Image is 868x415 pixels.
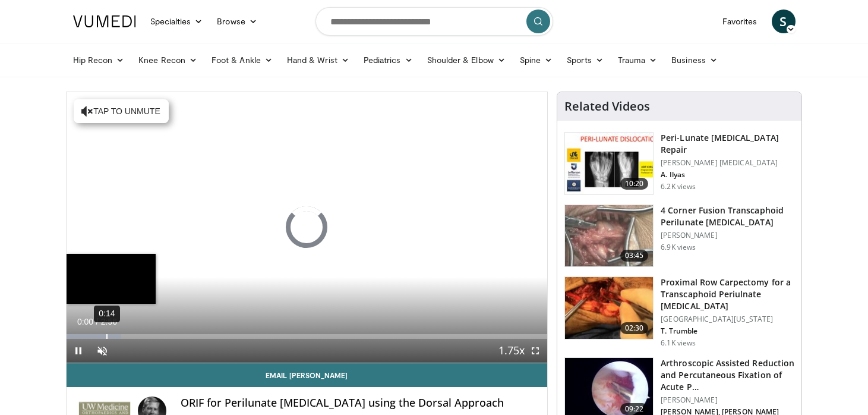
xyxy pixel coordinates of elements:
[356,48,420,72] a: Pediatrics
[715,10,765,33] a: Favorites
[661,231,794,240] p: [PERSON_NAME]
[96,317,99,326] span: /
[564,205,794,268] a: 03:45 4 Corner Fusion Transcaphoid Perilunate [MEDICAL_DATA] [PERSON_NAME] 6.9K views
[611,48,665,72] a: Trauma
[620,178,649,190] span: 10:20
[564,99,650,114] h4: Related Videos
[420,48,513,72] a: Shoulder & Elbow
[204,48,280,72] a: Foot & Ankle
[513,48,560,72] a: Spine
[66,48,132,72] a: Hip Recon
[143,10,210,33] a: Specialties
[280,48,356,72] a: Hand & Wrist
[500,339,523,363] button: Playback Rate
[67,334,548,339] div: Progress Bar
[661,170,794,180] p: A. Ilyas
[661,395,794,405] p: [PERSON_NAME]
[74,99,169,123] button: Tap to unmute
[661,326,794,336] p: T. Trumble
[560,48,611,72] a: Sports
[565,133,653,194] img: c1bfbbfa-d817-4968-9dad-0f41b0b7cc34.150x105_q85_crop-smart_upscale.jpg
[661,276,794,312] h3: Proximal Row Carpectomy for a Transcaphoid Periulnate [MEDICAL_DATA]
[620,322,649,334] span: 02:30
[90,339,114,363] button: Unmute
[67,339,90,363] button: Pause
[661,182,696,191] p: 6.2K views
[315,7,553,36] input: Search topics, interventions
[523,339,547,363] button: Fullscreen
[67,92,548,363] video-js: Video Player
[73,15,136,27] img: VuMedi Logo
[664,48,725,72] a: Business
[661,338,696,348] p: 6.1K views
[661,243,696,252] p: 6.9K views
[661,315,794,324] p: [GEOGRAPHIC_DATA][US_STATE]
[564,132,794,195] a: 10:20 Peri-Lunate [MEDICAL_DATA] Repair [PERSON_NAME] [MEDICAL_DATA] A. Ilyas 6.2K views
[565,205,653,267] img: 1b5f4ccd-8f9f-4f84-889d-337cda345fc9.150x105_q85_crop-smart_upscale.jpg
[181,397,538,410] h4: ORIF for Perilunate [MEDICAL_DATA] using the Dorsal Approach
[772,10,796,33] a: S
[620,403,649,415] span: 09:22
[565,277,653,339] img: Picture_5_5_3.png.150x105_q85_crop-smart_upscale.jpg
[77,317,93,326] span: 0:00
[67,363,548,387] a: Email [PERSON_NAME]
[620,250,649,262] span: 03:45
[564,276,794,348] a: 02:30 Proximal Row Carpectomy for a Transcaphoid Periulnate [MEDICAL_DATA] [GEOGRAPHIC_DATA][US_S...
[101,317,117,326] span: 2:56
[661,132,794,156] h3: Peri-Lunate [MEDICAL_DATA] Repair
[661,205,794,228] h3: 4 Corner Fusion Transcaphoid Perilunate [MEDICAL_DATA]
[661,357,794,393] h3: Arthroscopic Assisted Reduction and Percutaneous Fixation of Acute P…
[661,158,794,168] p: [PERSON_NAME] [MEDICAL_DATA]
[131,48,204,72] a: Knee Recon
[210,10,264,33] a: Browse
